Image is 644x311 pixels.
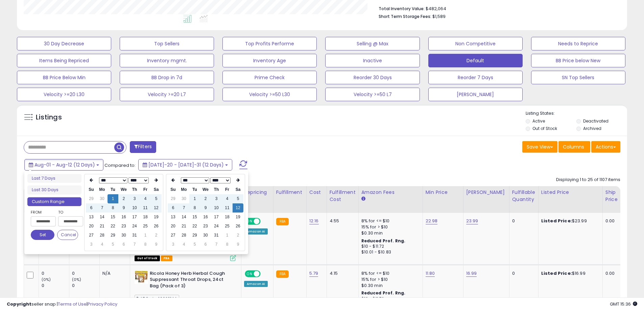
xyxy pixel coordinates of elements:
td: 1 [140,231,151,240]
td: 21 [97,222,108,231]
td: 12 [233,203,243,213]
button: Top Sellers [120,37,214,50]
div: N/A [102,270,125,276]
button: Reorder 30 Days [325,71,420,84]
button: Velocity >=20 L7 [120,88,214,101]
div: 0.00 [605,218,617,224]
td: 5 [189,240,200,249]
button: [DATE]-20 - [DATE]-31 (12 Days) [138,159,232,171]
label: Deactivated [583,118,609,124]
small: (0%) [42,277,51,282]
td: 4 [178,240,189,249]
th: Mo [97,185,108,194]
div: $0.30 min [361,283,418,289]
td: 6 [118,240,129,249]
td: 1 [222,231,233,240]
td: 26 [233,222,243,231]
button: Inventory Age [222,54,317,67]
button: Aug-01 - Aug-12 (12 Days) [24,159,103,171]
td: 14 [178,213,189,222]
label: Archived [583,126,601,131]
button: Top Profits Performe [222,37,317,50]
label: From [31,209,54,216]
li: Custom Range [27,197,81,206]
td: 30 [97,194,108,203]
td: 3 [211,194,222,203]
td: 26 [151,222,162,231]
a: 16.99 [466,270,477,277]
td: 16 [118,213,129,222]
td: 17 [129,213,140,222]
td: 20 [86,222,97,231]
td: 11 [222,203,233,213]
td: 20 [168,222,178,231]
div: 0 [512,270,533,276]
td: 5 [151,194,162,203]
label: Out of Stock [532,126,557,131]
button: Needs to Reprice [531,37,625,50]
b: Listed Price: [541,218,572,224]
b: Listed Price: [541,270,572,276]
td: 9 [233,240,243,249]
td: 9 [118,203,129,213]
td: 5 [108,240,118,249]
span: Aug-01 - Aug-12 (12 Days) [34,161,95,168]
h5: Listings [36,113,62,122]
div: $0.30 min [361,230,418,236]
span: ON [245,219,254,224]
td: 23 [118,222,129,231]
td: 12 [151,203,162,213]
th: Mo [178,185,189,194]
button: Inactive [325,54,420,67]
td: 30 [178,194,189,203]
td: 15 [189,213,200,222]
td: 7 [97,203,108,213]
td: 23 [200,222,211,231]
td: 1 [108,194,118,203]
button: BB Price below New [531,54,625,67]
th: Fr [140,185,151,194]
span: OFF [260,271,270,276]
button: Selling @ Max [325,37,420,50]
span: 2025-08-13 15:36 GMT [610,301,637,307]
td: 3 [168,240,178,249]
td: 9 [200,203,211,213]
span: Compared to: [104,162,136,169]
button: Velocity >=20 L30 [17,88,111,101]
a: 5.79 [309,270,318,277]
td: 13 [168,213,178,222]
div: Fulfillable Quantity [512,189,535,203]
button: Columns [558,141,590,153]
li: Last 7 Days [27,174,81,183]
span: ON [245,271,254,276]
div: Cost [309,189,324,196]
th: Fr [222,185,233,194]
td: 28 [178,231,189,240]
div: 8% for <= $10 [361,218,418,224]
div: 15% for > $10 [361,276,418,283]
div: Amazon Fees [361,189,420,196]
button: Reorder 7 Days [428,71,523,84]
div: Amazon AI [244,228,268,235]
span: $1,589 [432,13,446,20]
button: Velocity >=50 L7 [325,88,420,101]
a: 12.16 [309,218,319,224]
td: 31 [129,231,140,240]
p: Listing States: [526,110,627,117]
td: 11 [140,203,151,213]
div: Repricing [244,189,270,196]
div: 4.15 [330,270,353,276]
div: $23.99 [541,218,597,224]
button: Inventory mgmt. [120,54,214,67]
a: 22.98 [426,218,438,224]
th: Tu [108,185,118,194]
label: Active [532,118,545,124]
span: OFF [260,219,270,224]
td: 6 [86,203,97,213]
div: [PERSON_NAME] [466,189,506,196]
td: 8 [222,240,233,249]
button: Prime Check [222,71,317,84]
td: 16 [200,213,211,222]
td: 8 [189,203,200,213]
td: 4 [222,194,233,203]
